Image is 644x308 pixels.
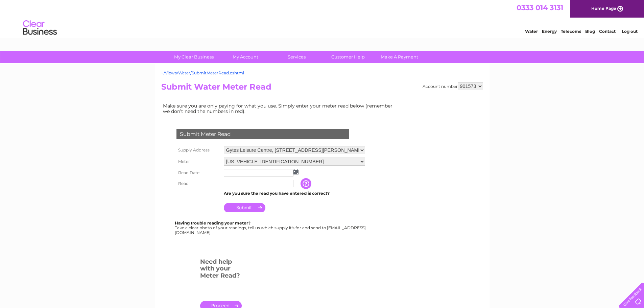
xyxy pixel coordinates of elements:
[293,169,299,174] img: ...
[166,51,222,63] a: My Clear Business
[175,167,222,178] th: Read Date
[222,189,367,198] td: Are you sure the read you have entered is correct?
[269,51,325,63] a: Services
[200,257,242,283] h3: Need help with your Meter Read?
[585,29,595,34] a: Blog
[217,51,273,63] a: My Account
[175,144,222,156] th: Supply Address
[176,129,349,139] div: Submit Meter Read
[372,51,427,63] a: Make A Payment
[517,3,563,12] a: 0333 014 3131
[320,51,376,63] a: Customer Help
[542,29,557,34] a: Energy
[23,18,57,38] img: logo.png
[224,203,265,212] input: Submit
[423,82,483,90] div: Account number
[163,4,482,33] div: Clear Business is a trading name of Verastar Limited (registered in [GEOGRAPHIC_DATA] No. 3667643...
[161,101,398,116] td: Make sure you are only paying for what you use. Simply enter your meter read below (remember we d...
[175,178,222,189] th: Read
[525,29,538,34] a: Water
[161,82,483,95] h2: Submit Water Meter Read
[622,29,638,34] a: Log out
[175,221,367,235] div: Take a clear photo of your readings, tell us which supply it's for and send to [EMAIL_ADDRESS][DO...
[161,70,244,75] a: ~/Views/Water/SubmitMeterRead.cshtml
[599,29,616,34] a: Contact
[561,29,581,34] a: Telecoms
[175,220,251,226] b: Having trouble reading your meter?
[175,156,222,167] th: Meter
[301,178,313,189] input: Information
